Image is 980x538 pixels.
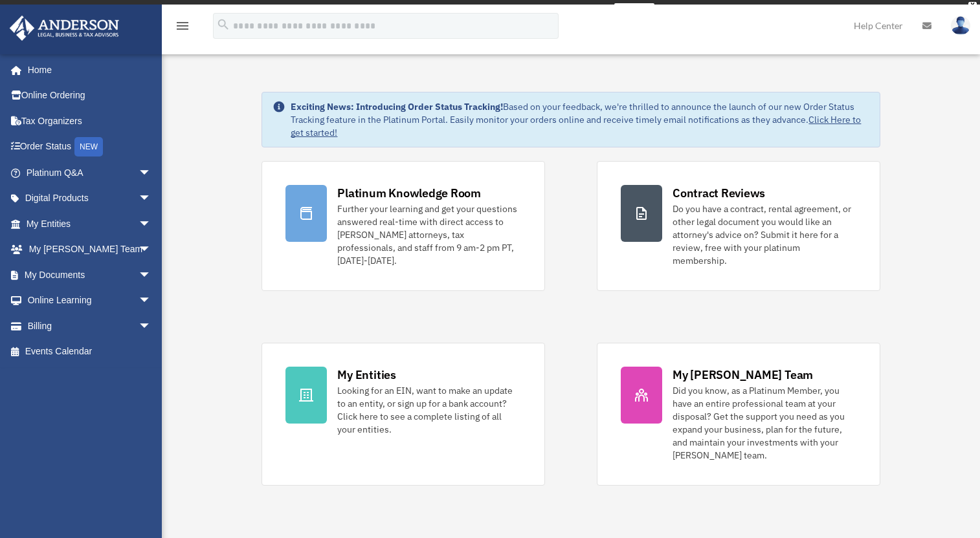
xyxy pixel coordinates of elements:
img: User Pic [951,16,970,35]
a: menu [175,23,190,34]
span: arrow_drop_down [139,186,164,212]
div: Looking for an EIN, want to make an update to an entity, or sign up for a bank account? Click her... [337,384,521,436]
a: Platinum Knowledge Room Further your learning and get your questions answered real-time with dire... [262,161,545,291]
a: My [PERSON_NAME] Teamarrow_drop_down [9,237,171,263]
a: survey [614,3,654,19]
i: search [216,17,230,32]
a: Digital Productsarrow_drop_down [9,186,171,211]
div: NEW [74,137,103,156]
a: Tax Organizers [9,108,171,134]
a: Platinum Q&Aarrow_drop_down [9,160,171,186]
a: Home [9,57,164,83]
a: My [PERSON_NAME] Team Did you know, as a Platinum Member, you have an entire professional team at... [597,343,880,486]
span: arrow_drop_down [139,237,164,263]
div: Further your learning and get your questions answered real-time with direct access to [PERSON_NAM... [337,202,521,267]
strong: Exciting News: Introducing Order Status Tracking! [291,101,503,113]
a: Online Ordering [9,83,171,109]
div: My [PERSON_NAME] Team [673,367,813,383]
img: Anderson Advisors Platinum Portal [6,16,123,41]
a: Order StatusNEW [9,134,171,160]
div: Based on your feedback, we're thrilled to announce the launch of our new Order Status Tracking fe... [291,100,869,139]
span: arrow_drop_down [139,288,164,314]
a: My Entities Looking for an EIN, want to make an update to an entity, or sign up for a bank accoun... [262,343,545,486]
a: My Documentsarrow_drop_down [9,262,171,288]
span: arrow_drop_down [139,211,164,237]
div: Get a chance to win 6 months of Platinum for free just by filling out this [326,3,608,19]
span: arrow_drop_down [139,160,164,186]
span: arrow_drop_down [139,262,164,288]
div: Did you know, as a Platinum Member, you have an entire professional team at your disposal? Get th... [673,384,856,462]
a: Online Learningarrow_drop_down [9,288,171,314]
a: My Entitiesarrow_drop_down [9,211,171,237]
a: Events Calendar [9,339,171,365]
a: Contract Reviews Do you have a contract, rental agreement, or other legal document you would like... [597,161,880,291]
a: Billingarrow_drop_down [9,313,171,339]
div: Contract Reviews [673,185,765,201]
a: Click Here to get started! [291,114,861,138]
div: close [968,2,977,10]
div: Do you have a contract, rental agreement, or other legal document you would like an attorney's ad... [673,202,856,267]
div: My Entities [337,367,395,383]
span: arrow_drop_down [139,313,164,339]
i: menu [175,18,190,34]
div: Platinum Knowledge Room [337,185,481,201]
